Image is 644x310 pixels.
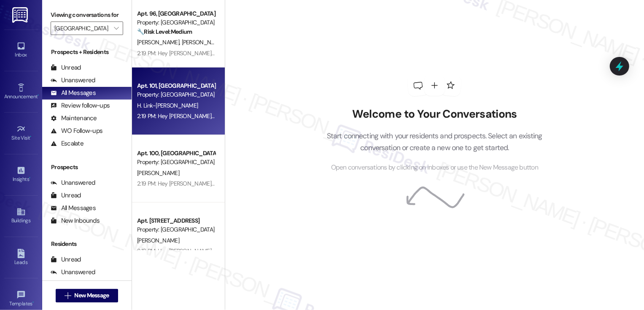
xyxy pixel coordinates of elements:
div: Property: [GEOGRAPHIC_DATA] [137,18,215,27]
a: Site Visit • [4,122,38,145]
div: All Messages [51,204,96,213]
span: New Message [74,291,109,300]
span: • [30,134,32,140]
span: [PERSON_NAME] [137,237,179,244]
span: [PERSON_NAME] [137,169,179,177]
span: Open conversations by clicking on inboxes or use the New Message button [331,162,538,173]
span: H. Link-[PERSON_NAME] [137,102,198,109]
input: All communities [54,22,110,35]
div: Property: [GEOGRAPHIC_DATA] [137,90,215,99]
div: Prospects [42,163,132,172]
div: Apt. 96, [GEOGRAPHIC_DATA] [137,9,215,18]
label: Viewing conversations for [51,8,123,22]
span: [PERSON_NAME] [181,38,224,46]
div: Unanswered [51,178,95,187]
div: Review follow-ups [51,101,110,110]
div: Unanswered [51,268,95,277]
div: Unread [51,255,81,264]
a: Buildings [4,205,38,227]
strong: 🔧 Risk Level: Medium [137,28,192,35]
button: New Message [56,289,118,302]
a: Insights • [4,163,38,186]
div: Unread [51,63,81,72]
i:  [65,292,71,299]
div: Apt. 100, [GEOGRAPHIC_DATA] [137,149,215,158]
div: WO Follow-ups [51,127,102,135]
div: Unread [51,191,81,200]
span: • [38,92,39,98]
div: Residents [42,240,132,248]
i:  [114,25,119,32]
div: Apt. 101, [GEOGRAPHIC_DATA] [137,81,215,90]
div: Escalate [51,139,84,148]
a: Leads [4,246,38,269]
span: [PERSON_NAME] [137,38,182,46]
div: Maintenance [51,114,97,123]
div: Apt. [STREET_ADDRESS] [137,216,215,225]
div: Property: [GEOGRAPHIC_DATA] [137,158,215,167]
span: • [29,175,30,181]
p: Start connecting with your residents and prospects. Select an existing conversation or create a n... [314,130,555,154]
div: Prospects + Residents [42,48,132,57]
div: Property: [GEOGRAPHIC_DATA] [137,225,215,234]
h2: Welcome to Your Conversations [314,108,555,121]
div: All Messages [51,89,96,97]
div: Unanswered [51,76,95,85]
div: New Inbounds [51,216,100,225]
span: • [32,299,34,305]
img: ResiDesk Logo [12,7,30,23]
a: Inbox [4,39,38,62]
